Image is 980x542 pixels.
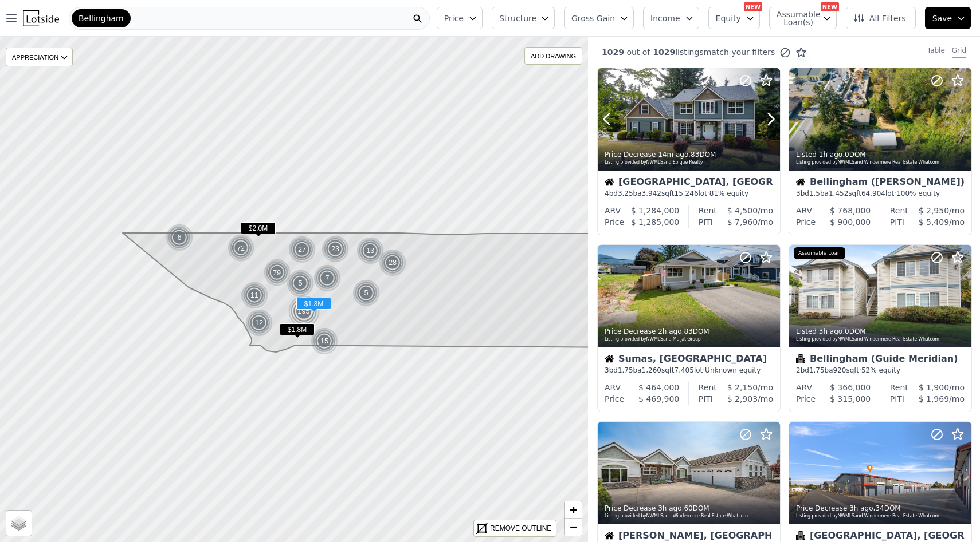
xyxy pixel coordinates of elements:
[789,244,971,412] a: Listed 3h ago,0DOMListing provided byNWMLSand Windermere Real Estate WhatcomAssumable LoanCondomi...
[605,354,773,366] div: Sumas, [GEOGRAPHIC_DATA]
[313,264,341,292] div: 7
[166,224,193,251] div: 6
[908,205,965,216] div: /mo
[379,249,406,276] div: 28
[927,46,945,58] div: Table
[699,382,717,393] div: Rent
[352,279,381,307] img: g1.png
[288,295,321,327] img: g4.png
[605,354,614,363] img: House
[322,235,350,263] img: g1.png
[296,298,331,314] div: $1.3M
[796,159,966,166] div: Listing provided by NWMLS and Windermere Real Estate Whatcom
[288,236,316,263] img: g1.png
[638,383,679,392] span: $ 464,000
[769,7,837,29] button: Assumable Loan(s)
[6,511,32,536] a: Layers
[925,7,971,29] button: Save
[833,366,846,374] span: 920
[588,46,807,58] div: out of listings
[846,7,916,29] button: All Filters
[245,309,273,337] img: g1.png
[356,237,385,264] img: g1.png
[287,270,315,297] img: g1.png
[727,217,758,227] span: $ 7,960
[821,2,839,11] div: NEW
[830,394,871,403] span: $ 315,000
[716,13,741,24] span: Equity
[311,327,338,355] div: 15
[605,205,621,216] div: ARV
[727,383,758,392] span: $ 2,150
[829,189,848,197] span: 1,452
[642,366,661,374] span: 1,260
[717,382,773,393] div: /mo
[658,504,681,512] time: 2025-09-30 16:36
[675,366,694,374] span: 7,405
[605,177,773,189] div: [GEOGRAPHIC_DATA], [GEOGRAPHIC_DATA]
[796,327,966,336] div: Listed , 0 DOM
[288,295,320,327] div: 195
[919,217,949,227] span: $ 5,409
[79,13,124,24] span: Bellingham
[717,205,773,216] div: /mo
[796,354,965,366] div: Bellingham (Guide Meridian)
[226,234,256,263] div: 72
[713,393,773,405] div: /mo
[890,216,904,228] div: PITI
[642,189,661,197] span: 3,942
[499,13,536,24] span: Structure
[322,235,349,263] div: 23
[638,394,679,403] span: $ 469,900
[704,46,775,58] span: match your filters
[525,48,582,64] div: ADD DRAWING
[796,504,966,513] div: Price Decrease , 34 DOM
[280,323,315,335] span: $1.8M
[699,216,713,228] div: PITI
[262,258,292,287] div: 79
[830,383,871,392] span: $ 366,000
[597,244,779,412] a: Price Decrease 2h ago,83DOMListing provided byNWMLSand Muljat GroupHouseSumas, [GEOGRAPHIC_DATA]3...
[605,159,774,166] div: Listing provided by NWMLS and Epique Realty
[631,206,680,215] span: $ 1,284,000
[241,222,276,239] div: $2.0M
[356,237,384,264] div: 13
[605,366,773,375] div: 3 bd 1.75 ba sqft lot · Unknown equity
[744,2,762,11] div: NEW
[565,519,582,536] a: Zoom out
[794,247,845,260] div: Assumable Loan
[605,216,624,228] div: Price
[890,205,908,216] div: Rent
[241,282,269,309] img: g1.png
[904,393,965,405] div: /mo
[796,216,816,228] div: Price
[796,513,966,520] div: Listing provided by NWMLS and Windermere Real Estate Whatcom
[650,13,680,24] span: Income
[796,366,965,375] div: 2 bd 1.75 ba sqft · 52% equity
[379,249,407,276] img: g1.png
[437,7,483,29] button: Price
[658,151,688,159] time: 2025-09-30 19:29
[597,68,779,235] a: Price Decrease 14m ago,83DOMListing provided byNWMLSand Epique RealtyHouse[GEOGRAPHIC_DATA], [GEO...
[570,520,577,534] span: −
[166,224,194,251] img: g1.png
[226,234,256,263] img: g2.png
[605,504,774,513] div: Price Decrease , 60 DOM
[490,523,551,533] div: REMOVE OUTLINE
[796,177,965,189] div: Bellingham ([PERSON_NAME])
[796,177,805,187] img: House
[605,393,624,405] div: Price
[890,382,908,393] div: Rent
[287,270,314,297] div: 5
[675,189,699,197] span: 15,246
[352,279,380,307] div: 5
[727,394,758,403] span: $ 2,903
[564,7,634,29] button: Gross Gain
[713,216,773,228] div: /mo
[280,323,315,340] div: $1.8M
[605,177,614,187] img: House
[605,382,621,393] div: ARV
[890,393,904,405] div: PITI
[699,393,713,405] div: PITI
[492,7,555,29] button: Structure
